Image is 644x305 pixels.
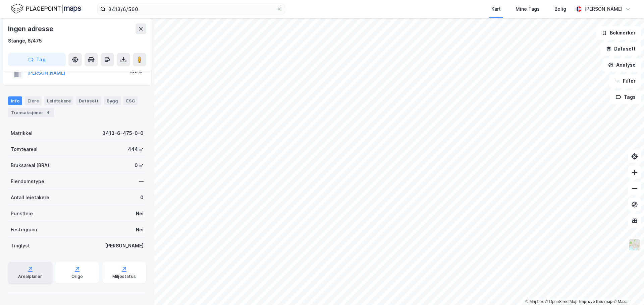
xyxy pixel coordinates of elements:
div: Arealplaner [18,274,42,279]
a: Mapbox [525,299,544,304]
div: Tinglyst [11,242,30,250]
div: Origo [71,274,83,279]
div: Nei [136,210,144,218]
div: Leietakere [44,96,73,105]
div: [PERSON_NAME] [584,5,623,13]
input: Søk på adresse, matrikkel, gårdeiere, leietakere eller personer [106,4,277,14]
img: logo.f888ab2527a4732fd821a326f86c7f29.svg [11,3,81,15]
button: Tag [8,53,66,66]
div: — [139,177,144,185]
div: Nei [136,226,144,234]
button: Bokmerker [596,26,641,40]
button: Datasett [600,42,641,56]
div: Eiere [25,96,42,105]
a: Improve this map [579,299,612,304]
div: Bruksareal (BRA) [11,161,49,169]
div: Antall leietakere [11,194,49,202]
div: Festegrunn [11,226,37,234]
div: Tomteareal [11,145,38,153]
img: Z [628,238,641,251]
div: Transaksjoner [8,108,54,117]
div: ESG [123,96,138,105]
div: Bygg [104,96,121,105]
div: Bolig [554,5,566,13]
div: Matrikkel [11,129,33,137]
div: 444 ㎡ [128,145,144,153]
div: Mine Tags [516,5,540,13]
div: Miljøstatus [112,274,136,279]
div: Info [8,96,22,105]
div: 4 [45,109,51,116]
a: OpenStreetMap [545,299,578,304]
div: Datasett [76,96,101,105]
div: Eiendomstype [11,177,44,185]
div: [PERSON_NAME] [105,242,144,250]
div: 3413-6-475-0-0 [102,129,144,137]
div: Stange, 6/475 [8,37,42,45]
button: Tags [610,90,641,104]
button: Analyse [602,58,641,72]
div: Kart [491,5,501,13]
div: Kontrollprogram for chat [610,273,644,305]
div: 0 ㎡ [135,161,144,169]
div: 0 [140,194,144,202]
iframe: Chat Widget [610,273,644,305]
div: Ingen adresse [8,23,54,34]
div: Punktleie [11,210,33,218]
button: Filter [609,74,641,88]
